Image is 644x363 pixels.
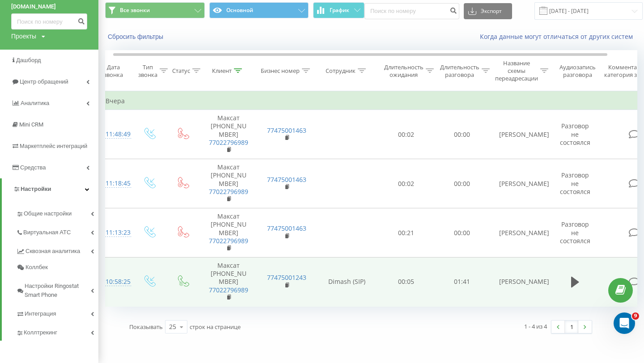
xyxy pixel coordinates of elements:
[209,138,248,147] a: 77022796989
[10,230,28,248] img: Profile image for Yuliia
[24,328,57,337] span: Коллтрекинг
[32,131,140,138] span: Как прошел разговор с вами?
[17,39,27,50] img: Daria avatar
[32,73,64,83] div: Oleksandr
[434,257,490,307] td: 01:41
[378,110,434,159] td: 00:02
[106,224,123,241] div: 11:13:23
[23,228,71,237] span: Виртуальная АТС
[267,126,306,135] a: 77475001463
[119,261,179,296] button: Помощь
[560,220,590,245] span: Разговор не состоялся
[490,257,548,307] td: [PERSON_NAME]
[212,67,232,75] div: Клиент
[169,322,176,331] div: 25
[364,3,459,19] input: Поиск по номеру
[16,322,98,341] a: Коллтрекинг
[384,63,424,79] div: Длительность ожидания
[105,33,168,41] button: Сбросить фильтры
[2,178,98,200] a: Настройки
[10,164,28,181] img: Profile image for Yeva
[16,203,98,222] a: Общие настройки
[209,236,248,245] a: 77022796989
[61,40,109,50] div: • 20 мин назад
[10,131,28,148] img: Profile image for Valentyna
[32,139,63,149] div: Valentyna
[21,100,49,106] span: Аналитика
[85,173,127,182] div: • 2 дн. назад
[16,283,43,289] span: Главная
[16,259,98,275] a: Коллбек
[106,175,123,192] div: 11:18:45
[614,312,635,334] iframe: Intercom live chat
[316,257,378,307] td: Dimash (SIP)
[490,110,548,159] td: [PERSON_NAME]
[129,323,163,331] span: Показывать
[330,7,349,13] span: График
[199,208,258,257] td: Максат [PHONE_NUMBER]
[560,171,590,195] span: Разговор не состоялся
[632,312,639,320] span: 9
[41,233,138,251] button: Send us a message
[172,67,190,75] div: Статус
[25,263,48,272] span: Коллбек
[267,175,306,184] a: 77475001463
[524,322,547,331] div: 1 - 4 из 4
[11,13,87,30] input: Поиск по номеру
[11,32,36,41] div: Проекты
[9,39,20,50] img: Ringostat avatar
[20,164,46,171] span: Средства
[10,197,28,215] img: Profile image for Yuliia
[16,241,98,259] a: Сквозная аналитика
[10,64,28,82] img: Profile image for Oleksandr
[30,32,39,39] span: ???
[434,110,490,159] td: 00:00
[13,32,24,43] img: Oleksandr avatar
[32,173,84,182] div: [PERSON_NAME]
[267,273,306,282] a: 77475001243
[25,282,91,300] span: Настройки Ringostat Smart Phone
[32,98,140,105] span: Как прошел разговор с вами?
[556,63,599,79] div: Аудиозапись разговора
[106,273,123,291] div: 10:58:25
[19,121,43,128] span: Mini CRM
[32,197,130,204] span: Как прошел разговор с вами?
[378,159,434,208] td: 00:02
[97,63,130,79] div: Дата звонка
[16,303,98,322] a: Интеграция
[32,65,115,72] span: Ожидаю тогда ответа 🤝
[326,67,356,75] div: Сотрудник
[120,7,150,14] span: Все звонки
[199,159,258,208] td: Максат [PHONE_NUMBER]
[464,3,512,19] button: Экспорт
[32,230,130,237] span: Как прошел разговор с вами?
[106,126,123,143] div: 11:48:49
[440,63,479,79] div: Длительность разговора
[199,110,258,159] td: Максат [PHONE_NUMBER]
[16,222,98,241] a: Виртуальная АТС
[209,286,248,294] a: 77022796989
[21,186,51,192] span: Настройки
[20,143,87,149] span: Маркетплейс интеграций
[51,106,92,116] div: • 1 дн. назад
[490,208,548,257] td: [PERSON_NAME]
[11,2,87,11] a: [DOMAIN_NAME]
[199,257,258,307] td: Максат [PHONE_NUMBER]
[16,275,98,303] a: Настройки Ringostat Smart Phone
[32,206,48,215] div: Yuliia
[190,323,241,331] span: строк на странице
[209,187,248,196] a: 77022796989
[59,261,119,296] button: Чат
[50,206,91,215] div: • 2 дн. назад
[434,208,490,257] td: 00:00
[209,2,309,18] button: Основной
[313,2,364,18] button: График
[25,309,56,318] span: Интеграция
[434,159,490,208] td: 00:00
[267,224,306,232] a: 77475001463
[480,32,637,41] a: Когда данные могут отличаться от других систем
[24,209,72,218] span: Общие настройки
[32,239,48,248] div: Yuliia
[65,73,104,83] div: • 18 ч назад
[105,2,205,18] button: Все звонки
